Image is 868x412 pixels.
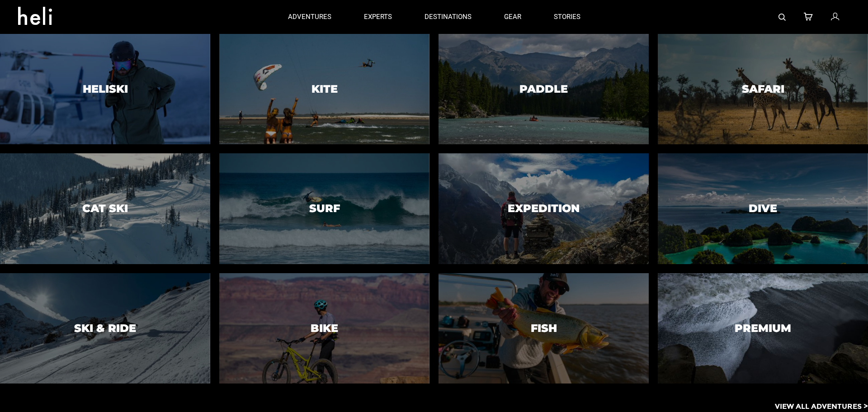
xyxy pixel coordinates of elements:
[749,203,777,214] h3: Dive
[775,402,868,412] p: View All Adventures >
[519,83,568,95] h3: Paddle
[508,203,580,214] h3: Expedition
[364,12,392,22] p: experts
[425,12,472,22] p: destinations
[288,12,331,22] p: adventures
[83,83,128,95] h3: Heliski
[735,322,791,334] h3: Premium
[658,273,868,384] a: PremiumPremium image
[778,14,786,21] img: search-bar-icon.svg
[309,203,340,214] h3: Surf
[74,322,136,334] h3: Ski & Ride
[82,203,128,214] h3: Cat Ski
[531,322,557,334] h3: Fish
[311,322,338,334] h3: Bike
[742,83,784,95] h3: Safari
[311,83,338,95] h3: Kite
